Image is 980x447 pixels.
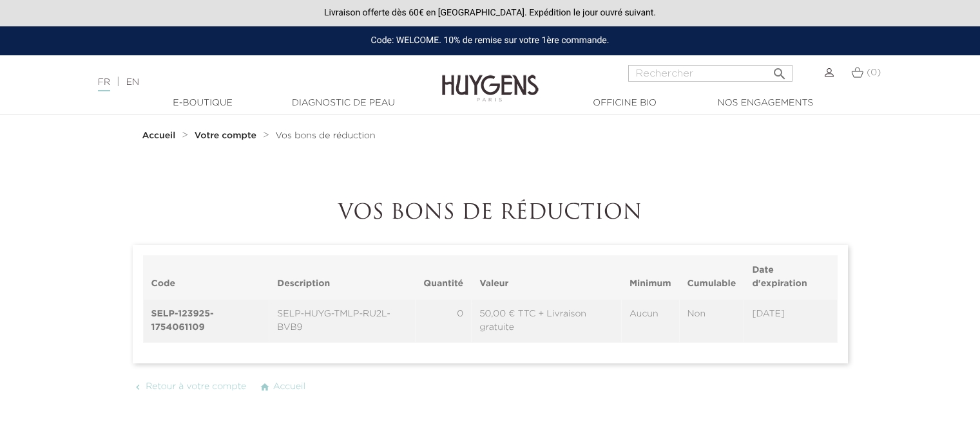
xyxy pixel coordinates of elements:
[416,299,472,343] td: 0
[133,382,143,392] i: 
[139,96,267,110] a: E-Boutique
[126,78,139,87] a: EN
[867,68,881,77] span: (0)
[269,256,416,300] th: Description
[701,96,830,110] a: Nos engagements
[621,299,679,343] td: Aucun
[472,256,622,300] th: Valeur
[133,382,250,392] a:  Retour à votre compte
[772,62,787,78] i: 
[146,383,246,392] span: Retour à votre compte
[276,131,376,141] a: Vos bons de réduction
[142,131,178,141] a: Accueil
[416,256,472,300] th: Quantité
[744,256,837,300] th: Date d'expiration
[143,256,269,300] th: Code
[628,65,793,82] input: Rechercher
[621,256,679,300] th: Minimum
[143,299,269,343] th: SELP-123925-1754061109
[472,299,622,343] td: 50,00 € TTC + Livraison gratuite
[91,75,399,90] div: |
[142,131,176,140] strong: Accueil
[195,131,260,141] a: Votre compte
[269,299,416,343] td: SELP-HUYG-TMLP-RU2L-BVB9
[768,61,791,78] button: 
[98,78,110,91] a: FR
[744,299,837,343] td: [DATE]
[260,382,270,392] i: 
[442,54,539,104] img: Huygens
[273,383,305,392] span: Accueil
[679,299,744,343] td: Non
[260,382,305,392] a:  Accueil
[276,131,376,140] span: Vos bons de réduction
[195,131,256,140] strong: Votre compte
[561,96,689,110] a: Officine Bio
[279,96,408,110] a: Diagnostic de peau
[133,201,848,226] h1: Vos bons de réduction
[679,256,744,300] th: Cumulable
